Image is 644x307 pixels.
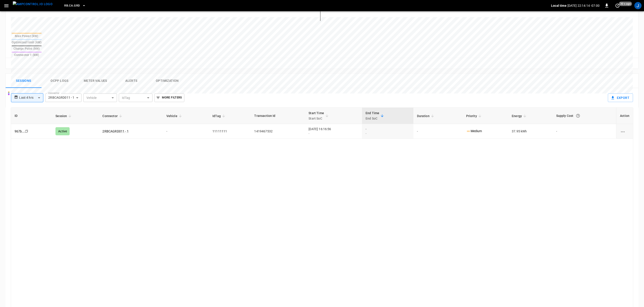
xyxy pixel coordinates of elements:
th: Transaction Id [251,108,305,124]
p: Start SoC [309,116,324,121]
div: 2RBCAGRD011 - 1 [45,93,82,102]
span: Session [55,113,73,119]
button: set refresh interval [614,2,621,9]
div: profile-icon [634,2,642,9]
button: Alerts [113,74,149,88]
button: More Filters [154,93,184,102]
img: ampcontrol.io logo [13,1,53,7]
button: RB.CA.GRD [62,1,87,10]
span: Priority [466,113,483,119]
div: Last 4 hrs [19,93,43,102]
span: Connector [102,113,123,119]
div: Start Time [309,110,324,121]
p: [DATE] 22:14:14 -07:00 [567,3,600,8]
th: Action [616,108,633,124]
span: 30 s ago [619,2,632,6]
span: End TimeEnd SoC [366,110,385,121]
div: Supply Cost [556,112,613,120]
button: Export [608,93,633,102]
span: Duration [417,113,435,119]
span: Vehicle [166,113,183,119]
button: The cost of your charging session based on your supply rates [574,112,582,120]
button: Ocpp logs [42,74,77,88]
p: End SoC [366,116,379,121]
span: Energy [512,113,528,119]
span: Start TimeStart SoC [309,110,330,121]
button: Optimization [149,74,185,88]
button: Sessions [6,74,42,88]
span: IdTag [212,113,227,119]
label: Connector [48,91,60,95]
th: ID [11,108,52,124]
div: charging session options [620,129,629,133]
div: End Time [366,110,379,121]
button: Meter Values [77,74,113,88]
p: Local time [551,3,567,8]
table: sessions table [11,108,633,139]
span: RB.CA.GRD [64,3,80,8]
